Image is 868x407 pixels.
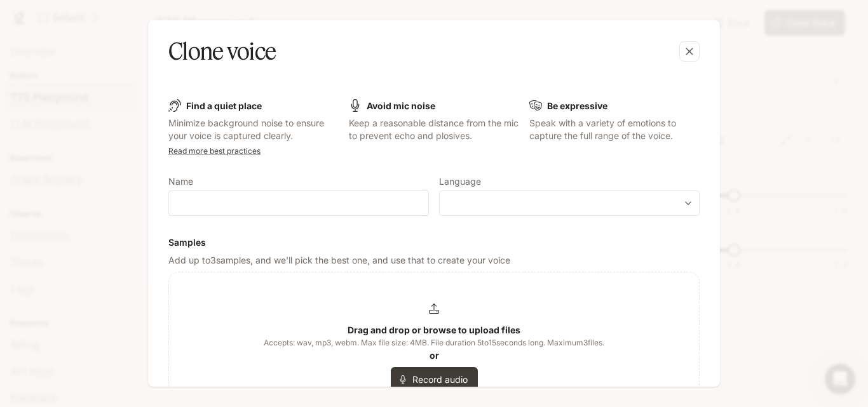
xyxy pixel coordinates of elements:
[430,350,439,361] b: or
[547,100,607,111] b: Be expressive
[168,177,193,186] p: Name
[439,177,481,186] p: Language
[391,367,478,392] button: Record audio
[348,324,520,335] b: Drag and drop or browse to upload files
[349,117,519,142] p: Keep a reasonable distance from the mic to prevent echo and plosives.
[168,36,276,67] h5: Clone voice
[168,117,339,142] p: Minimize background noise to ensure your voice is captured clearly.
[186,100,262,111] b: Find a quiet place
[168,254,700,267] p: Add up to 3 samples, and we'll pick the best one, and use that to create your voice
[367,100,435,111] b: Avoid mic noise
[440,197,699,210] div: ​
[168,146,261,156] a: Read more best practices
[264,337,604,349] span: Accepts: wav, mp3, webm. Max file size: 4MB. File duration 5 to 15 seconds long. Maximum 3 files.
[168,236,700,249] h6: Samples
[529,117,700,142] p: Speak with a variety of emotions to capture the full range of the voice.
